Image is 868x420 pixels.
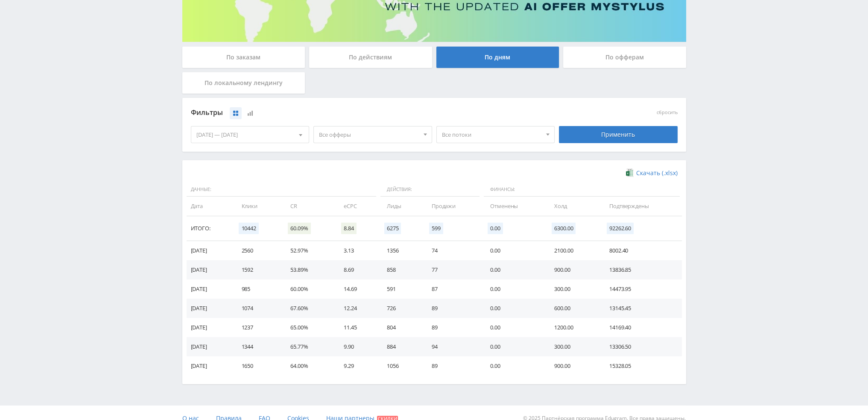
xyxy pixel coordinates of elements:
[601,279,681,299] td: 14473.95
[282,356,335,376] td: 64.00%
[233,260,282,279] td: 1592
[601,260,681,279] td: 13836.85
[282,337,335,356] td: 65.77%
[552,223,576,234] span: 6300.00
[282,299,335,318] td: 67.60%
[429,223,443,234] span: 599
[601,197,681,216] td: Подтверждены
[423,299,482,318] td: 89
[546,241,601,260] td: 2100.00
[546,279,601,299] td: 300.00
[288,223,310,234] span: 60.09%
[482,337,546,356] td: 0.00
[423,356,482,376] td: 89
[182,47,305,68] div: По заказам
[607,223,634,234] span: 92262.60
[187,279,233,299] td: [DATE]
[384,223,401,234] span: 6275
[423,197,482,216] td: Продажи
[187,299,233,318] td: [DATE]
[482,241,546,260] td: 0.00
[636,170,678,176] span: Скачать (.xlsx)
[282,197,335,216] td: CR
[546,299,601,318] td: 600.00
[335,260,378,279] td: 8.69
[233,279,282,299] td: 985
[423,279,482,299] td: 87
[546,337,601,356] td: 300.00
[187,216,233,241] td: Итого:
[378,197,423,216] td: Лиды
[423,337,482,356] td: 94
[233,241,282,260] td: 2560
[378,356,423,376] td: 1056
[546,318,601,337] td: 1200.00
[378,337,423,356] td: 884
[546,356,601,376] td: 900.00
[233,299,282,318] td: 1074
[546,260,601,279] td: 900.00
[187,260,233,279] td: [DATE]
[559,126,678,143] div: Применить
[233,197,282,216] td: Клики
[378,279,423,299] td: 591
[657,110,678,115] button: сбросить
[191,106,555,119] div: Фильтры
[546,197,601,216] td: Холд
[187,356,233,376] td: [DATE]
[191,126,309,143] div: [DATE] — [DATE]
[488,223,503,234] span: 0.00
[282,279,335,299] td: 60.00%
[187,197,233,216] td: Дата
[482,356,546,376] td: 0.00
[282,260,335,279] td: 53.89%
[187,318,233,337] td: [DATE]
[423,241,482,260] td: 74
[423,260,482,279] td: 77
[626,168,633,177] img: xlsx
[378,260,423,279] td: 858
[319,126,419,143] span: Все офферы
[563,47,686,68] div: По офферам
[482,299,546,318] td: 0.00
[335,299,378,318] td: 12.24
[601,337,681,356] td: 13306.50
[187,241,233,260] td: [DATE]
[335,197,378,216] td: eCPC
[482,197,546,216] td: Отменены
[601,318,681,337] td: 14169.40
[423,318,482,337] td: 89
[282,318,335,337] td: 65.00%
[601,299,681,318] td: 13145.45
[282,241,335,260] td: 52.97%
[601,356,681,376] td: 15328.05
[601,241,681,260] td: 8002.40
[482,318,546,337] td: 0.00
[378,241,423,260] td: 1356
[233,337,282,356] td: 1344
[335,356,378,376] td: 9.29
[335,241,378,260] td: 3.13
[484,182,679,197] span: Финансы:
[239,223,258,234] span: 10442
[436,47,559,68] div: По дням
[187,337,233,356] td: [DATE]
[233,356,282,376] td: 1650
[309,47,432,68] div: По действиям
[380,182,479,197] span: Действия:
[482,260,546,279] td: 0.00
[482,279,546,299] td: 0.00
[335,279,378,299] td: 14.69
[378,318,423,337] td: 804
[335,318,378,337] td: 11.45
[335,337,378,356] td: 9.90
[187,182,376,197] span: Данные:
[378,299,423,318] td: 726
[233,318,282,337] td: 1237
[341,223,356,234] span: 8.84
[182,72,305,94] div: По локальному лендингу
[442,126,542,143] span: Все потоки
[626,169,677,177] a: Скачать (.xlsx)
